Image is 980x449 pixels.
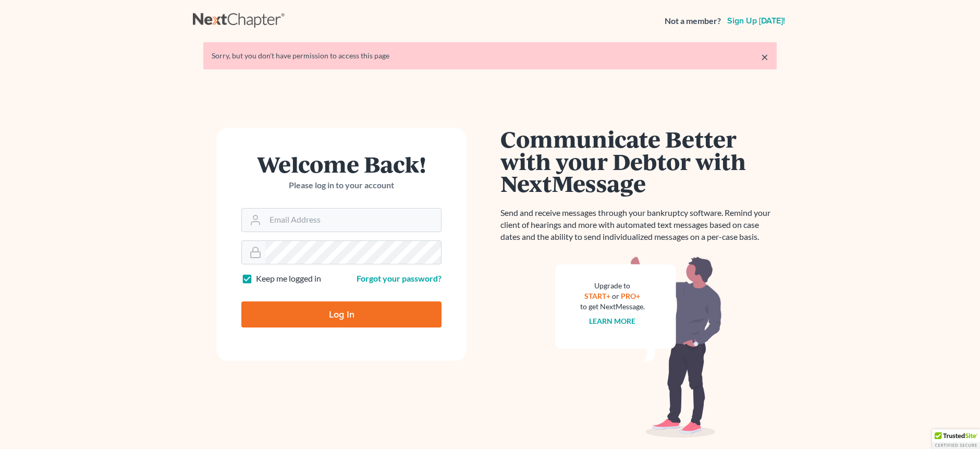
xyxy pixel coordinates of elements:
[265,209,441,232] input: Email Address
[612,292,620,300] span: or
[256,273,321,285] label: Keep me logged in
[761,51,768,63] a: ×
[725,17,787,25] a: Sign up [DATE]!
[590,317,636,325] a: Learn more
[621,292,641,300] a: PRO+
[665,15,721,27] strong: Not a member?
[241,153,442,175] h1: Welcome Back!
[357,273,442,283] a: Forgot your password?
[241,179,442,191] p: Please log in to your account
[555,256,722,438] img: nextmessage_bg-59042aed3d76b12b5cd301f8e5b87938c9018125f34e5fa2b7a6b67550977c72.svg
[580,281,645,291] div: Upgrade to
[585,292,611,300] a: START+
[500,128,777,195] h1: Communicate Better with your Debtor with NextMessage
[932,429,980,449] div: TrustedSite Certified
[212,51,768,61] div: Sorry, but you don't have permission to access this page
[500,207,777,243] p: Send and receive messages through your bankruptcy software. Remind your client of hearings and mo...
[580,301,645,312] div: to get NextMessage.
[241,301,442,327] input: Log In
